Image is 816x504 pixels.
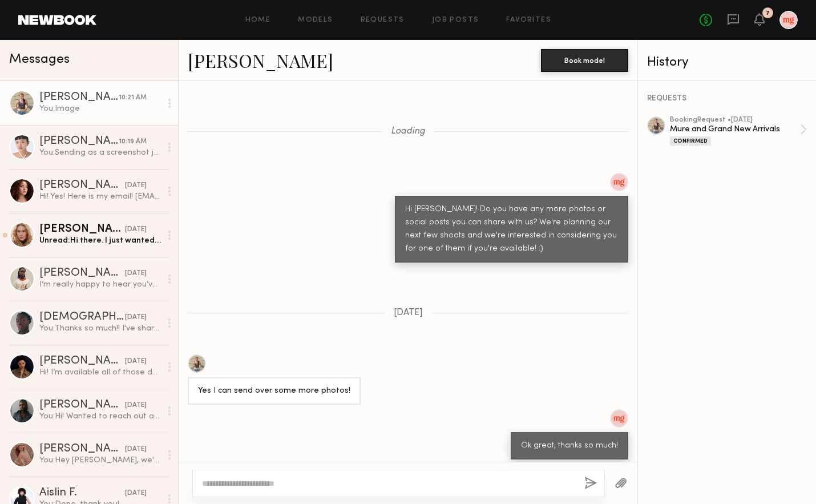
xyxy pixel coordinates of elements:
[541,55,628,64] a: Book model
[125,180,147,191] div: [DATE]
[432,17,479,24] a: Job Posts
[39,147,161,158] div: You: Sending as a screenshot just to be safe. Thank you!
[670,116,807,146] a: bookingRequest •[DATE]Mure and Grand New ArrivalsConfirmed
[506,17,551,24] a: Favorites
[647,95,807,103] div: REQUESTS
[188,48,333,72] a: [PERSON_NAME]
[125,356,147,367] div: [DATE]
[39,411,161,422] div: You: Hi! Wanted to reach out and see if you're available the week of [DATE] - [DATE]
[39,443,125,455] div: [PERSON_NAME]
[125,268,147,279] div: [DATE]
[670,124,800,135] div: Mure and Grand New Arrivals
[39,356,125,367] div: [PERSON_NAME]
[119,136,147,147] div: 10:19 AM
[39,279,161,290] div: I’m really happy to hear you’ve worked with Dreamland before! 😊 Thanks again for considering me f...
[391,127,425,136] span: Loading
[39,487,125,499] div: Aislin F.
[394,308,423,318] span: [DATE]
[39,367,161,378] div: Hi! I’m available all of those dates <3
[405,203,618,256] div: Hi [PERSON_NAME]! Do you have any more photos or social posts you can share with us? We're planni...
[39,455,161,466] div: You: Hey [PERSON_NAME], we're good to go for [DATE]. Bring a coat! 😅
[521,440,618,453] div: Ok great, thanks so much!
[39,312,125,323] div: [DEMOGRAPHIC_DATA] I.
[39,224,125,235] div: [PERSON_NAME]
[9,53,70,66] span: Messages
[119,92,147,103] div: 10:21 AM
[125,488,147,499] div: [DATE]
[125,312,147,323] div: [DATE]
[39,323,161,334] div: You: Thanks so much!! I've shared with the team 🩷
[670,116,800,124] div: booking Request • [DATE]
[39,180,125,191] div: [PERSON_NAME]
[39,268,125,279] div: [PERSON_NAME]
[125,400,147,411] div: [DATE]
[125,224,147,235] div: [DATE]
[647,56,807,69] div: History
[125,444,147,455] div: [DATE]
[198,385,350,398] div: Yes I can send over some more photos!
[39,136,119,147] div: [PERSON_NAME]
[361,17,405,24] a: Requests
[39,191,161,202] div: Hi! Yes! Here is my email! [EMAIL_ADDRESS][DOMAIN_NAME]
[298,17,333,24] a: Models
[245,17,271,24] a: Home
[39,235,161,246] div: Unread: Hi there. I just wanted to follow up regarding the shoot you mentioned booking me for and...
[39,103,161,114] div: You: Image
[39,400,125,411] div: [PERSON_NAME]
[541,49,628,72] button: Book model
[39,92,119,103] div: [PERSON_NAME]
[766,10,770,17] div: 7
[670,136,711,146] div: Confirmed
